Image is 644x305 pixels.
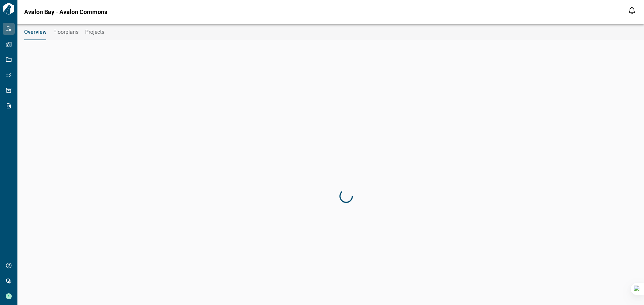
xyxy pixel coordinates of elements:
[53,29,78,35] span: Floorplans
[85,29,104,35] span: Projects
[24,29,47,35] span: Overview
[24,9,107,15] span: Avalon Bay - Avalon Commons
[17,24,644,40] div: base tabs
[627,5,637,16] button: Open notification feed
